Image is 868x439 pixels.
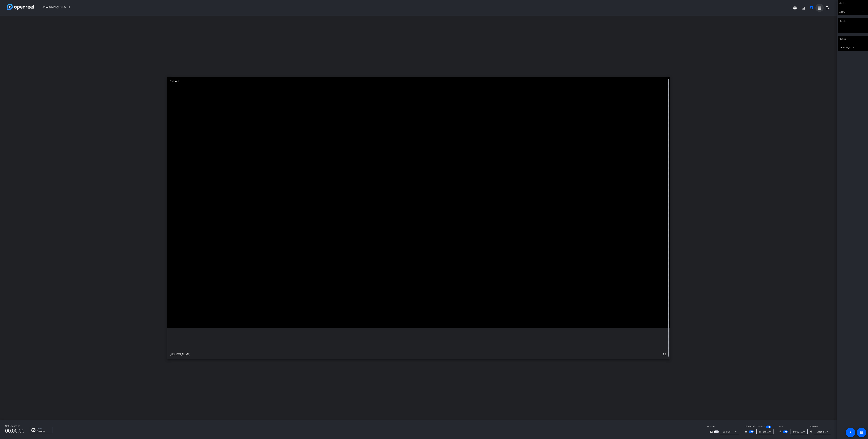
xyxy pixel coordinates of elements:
[809,6,813,10] mat-icon: account_box
[826,6,830,10] mat-icon: logout
[7,4,34,10] img: white-gradient.svg
[848,430,852,435] mat-icon: accessibility
[793,6,797,10] mat-icon: settings
[5,424,25,428] div: Not Recording
[744,430,749,434] mat-icon: videocam_outline
[799,4,807,12] button: signal_cellular_alt
[34,4,791,12] span: Radio Advisory 2025 - Q3
[710,430,714,434] mat-icon: screen_share_outline
[745,425,751,428] span: Video
[838,36,868,42] div: Subject
[707,425,741,428] div: Present
[861,26,865,30] mat-icon: fullscreen
[818,6,822,10] mat-icon: grid_on
[776,425,810,428] div: Mic
[753,425,765,428] span: Flip Camera
[5,427,25,435] span: 00:00:00
[37,428,51,430] p: Group
[861,44,865,48] mat-icon: fullscreen
[838,18,868,24] div: Director
[759,430,788,433] span: HP 5MP Camera (05c8:082f)
[861,8,865,12] mat-icon: fullscreen
[779,430,783,434] mat-icon: mic_none
[37,430,51,432] p: Everyone
[723,430,730,433] span: Source
[31,428,35,432] img: Chat Icon
[810,425,830,428] div: Speaker
[167,77,670,86] div: Subject
[859,430,864,435] mat-icon: message
[793,430,852,433] span: Default - Microphone (Yeti Stereo Microphone) (046d:0ab7)
[810,430,814,434] mat-icon: volume_up
[663,352,667,356] mat-icon: fullscreen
